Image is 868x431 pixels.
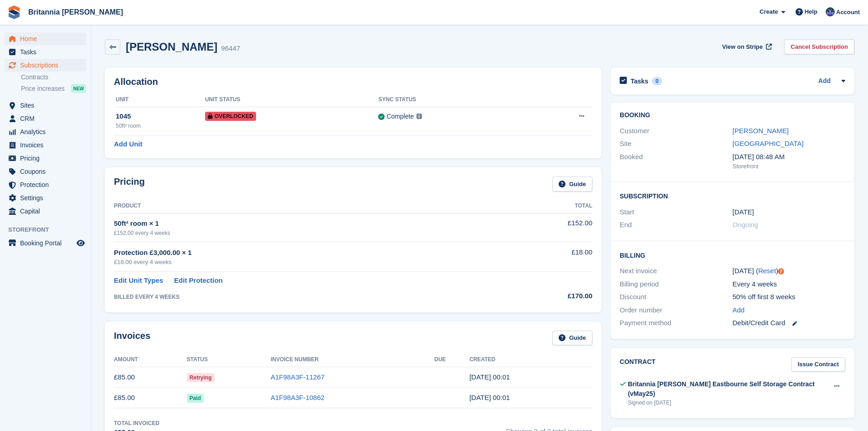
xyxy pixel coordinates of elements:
[733,318,845,328] div: Debit/Credit Card
[114,275,163,286] a: Edit Unit Types
[20,192,75,204] span: Settings
[114,331,150,346] h2: Invoices
[733,221,759,228] span: Ongoing
[114,419,159,427] div: Total Invoiced
[620,357,656,372] h2: Contract
[116,122,205,130] div: 50ft² room
[469,394,510,401] time: 2025-07-20 23:01:04 UTC
[187,373,215,382] span: Retrying
[777,267,785,275] div: Tooltip anchor
[114,353,187,367] th: Amount
[784,39,854,54] a: Cancel Subscription
[20,59,75,72] span: Subscriptions
[5,99,86,112] a: menu
[628,379,828,399] div: Britannia [PERSON_NAME] Eastbourne Self Storage Contract (vMay25)
[469,353,592,367] th: Created
[733,279,845,290] div: Every 4 weeks
[20,32,75,45] span: Home
[760,7,778,16] span: Create
[5,178,86,191] a: menu
[620,126,732,136] div: Customer
[114,388,187,408] td: £85.00
[114,139,142,150] a: Add Unit
[552,177,592,192] a: Guide
[5,205,86,218] a: menu
[733,152,845,162] div: [DATE] 08:48 AM
[114,177,145,192] h2: Pricing
[504,291,592,301] div: £170.00
[271,373,324,381] a: A1F98A3F-11267
[174,275,223,286] a: Edit Protection
[504,242,592,272] td: £18.00
[733,162,845,171] div: Storefront
[21,73,86,82] a: Contracts
[631,77,648,85] h2: Tasks
[620,250,845,260] h2: Billing
[733,140,804,147] a: [GEOGRAPHIC_DATA]
[114,248,504,258] div: Protection £3,000.00 × 1
[722,42,763,52] span: View on Stripe
[5,59,86,72] a: menu
[114,93,205,107] th: Unit
[504,199,592,213] th: Total
[552,331,592,346] a: Guide
[733,266,845,276] div: [DATE] ( )
[791,357,845,372] a: Issue Contract
[5,46,86,58] a: menu
[620,292,732,302] div: Discount
[628,399,828,407] div: Signed on [DATE]
[20,112,75,125] span: CRM
[114,77,592,87] h2: Allocation
[733,305,745,316] a: Add
[620,279,732,290] div: Billing period
[620,112,845,119] h2: Booking
[25,5,127,20] a: Britannia [PERSON_NAME]
[271,394,324,401] a: A1F98A3F-10862
[126,41,217,53] h2: [PERSON_NAME]
[469,373,510,381] time: 2025-08-17 23:01:31 UTC
[378,93,527,107] th: Sync Status
[221,43,240,54] div: 96447
[20,125,75,138] span: Analytics
[733,292,845,302] div: 50% off first 8 weeks
[620,318,732,328] div: Payment method
[71,84,86,93] div: NEW
[386,112,414,121] div: Complete
[20,165,75,178] span: Coupons
[758,267,776,275] a: Reset
[836,8,860,17] span: Account
[8,225,91,234] span: Storefront
[271,353,434,367] th: Invoice Number
[620,207,732,218] div: Start
[805,7,817,16] span: Help
[20,205,75,218] span: Capital
[5,237,86,249] a: menu
[5,192,86,204] a: menu
[187,394,204,403] span: Paid
[5,112,86,125] a: menu
[5,139,86,151] a: menu
[20,152,75,165] span: Pricing
[21,83,86,93] a: Price increases NEW
[719,39,774,54] a: View on Stripe
[733,127,789,135] a: [PERSON_NAME]
[20,99,75,112] span: Sites
[20,178,75,191] span: Protection
[818,76,831,87] a: Add
[20,46,75,58] span: Tasks
[7,5,21,19] img: stora-icon-8386f47178a22dfd0bd8f6a31ec36ba5ce8667c1dd55bd0f319d3a0aa187defe.svg
[652,77,663,85] div: 0
[5,165,86,178] a: menu
[504,213,592,242] td: £152.00
[620,266,732,276] div: Next invoice
[416,114,422,119] img: icon-info-grey-7440780725fd019a000dd9b08b2336e03edf1995a4989e88bcd33f0948082b44.svg
[114,258,504,267] div: £18.00 every 4 weeks
[187,353,271,367] th: Status
[114,367,187,388] td: £85.00
[114,229,504,237] div: £152.00 every 4 weeks
[5,152,86,165] a: menu
[5,125,86,138] a: menu
[733,207,754,218] time: 2025-07-20 23:00:00 UTC
[620,305,732,316] div: Order number
[205,112,256,121] span: Overlocked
